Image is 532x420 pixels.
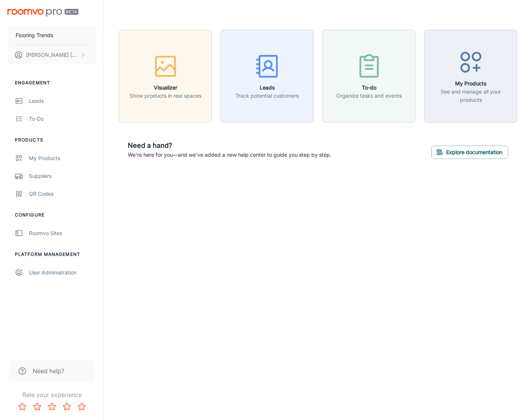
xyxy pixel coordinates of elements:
h6: Visualizer [130,84,201,92]
div: My Products [29,154,96,162]
button: VisualizerShow products in real spaces [119,30,212,123]
button: LeadsTrack potential customers [221,30,314,123]
button: My ProductsSee and manage all your products [424,30,517,123]
p: We're here for you—and we've added a new help center to guide you step by step. [128,151,331,159]
a: Explore documentation [431,148,508,155]
p: Flooring Trends [16,31,53,39]
h6: To-do [336,84,402,92]
p: [PERSON_NAME] [PERSON_NAME] [26,51,78,59]
p: Organize tasks and events [336,92,402,100]
img: Roomvo PRO Beta [7,9,78,17]
div: Suppliers [29,172,96,180]
p: Show products in real spaces [130,92,201,100]
button: Flooring Trends [7,26,96,45]
div: Leads [29,97,96,105]
button: [PERSON_NAME] [PERSON_NAME] [7,45,96,65]
a: LeadsTrack potential customers [221,72,314,79]
h6: Leads [236,84,299,92]
p: Track potential customers [236,92,299,100]
div: To-do [29,115,96,123]
p: See and manage all your products [429,88,512,104]
a: My ProductsSee and manage all your products [424,72,517,79]
h6: My Products [429,79,512,88]
h6: Need a hand? [128,140,331,151]
a: To-doOrganize tasks and events [322,72,415,79]
button: To-doOrganize tasks and events [322,30,415,123]
div: QR Codes [29,190,96,198]
button: Explore documentation [431,146,508,159]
